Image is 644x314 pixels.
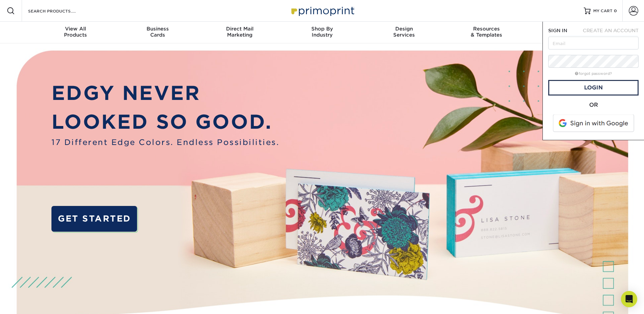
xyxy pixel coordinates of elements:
div: OR [548,101,639,109]
p: LOOKED SO GOOD. [51,107,279,137]
p: EDGY NEVER [51,79,279,108]
span: Resources [445,26,528,32]
span: Shop By [281,26,363,32]
a: Shop ByIndustry [281,22,363,43]
a: Login [548,80,639,96]
span: Direct Mail [199,26,281,32]
span: Business [116,26,199,32]
div: Open Intercom Messenger [621,291,637,307]
span: View All [35,26,117,32]
a: View AllProducts [35,22,117,43]
span: Design [363,26,445,32]
div: Services [363,26,445,38]
a: forgot password? [575,71,612,76]
span: 17 Different Edge Colors. Endless Possibilities. [51,137,279,148]
span: MY CART [593,8,613,14]
a: DesignServices [363,22,445,43]
iframe: Google Customer Reviews [2,293,58,312]
div: Marketing [199,26,281,38]
div: Cards [116,26,199,38]
input: Email [548,37,639,49]
input: SEARCH PRODUCTS..... [27,7,93,15]
a: Resources& Templates [445,22,528,43]
div: & Support [528,26,610,38]
img: Primoprint [288,3,356,18]
div: Industry [281,26,363,38]
div: Products [35,26,117,38]
a: Contact& Support [528,22,610,43]
span: Contact [528,26,610,32]
span: 0 [614,8,617,13]
span: CREATE AN ACCOUNT [583,28,639,33]
a: Direct MailMarketing [199,22,281,43]
a: GET STARTED [51,206,137,231]
div: & Templates [445,26,528,38]
span: SIGN IN [548,28,567,33]
a: BusinessCards [116,22,199,43]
